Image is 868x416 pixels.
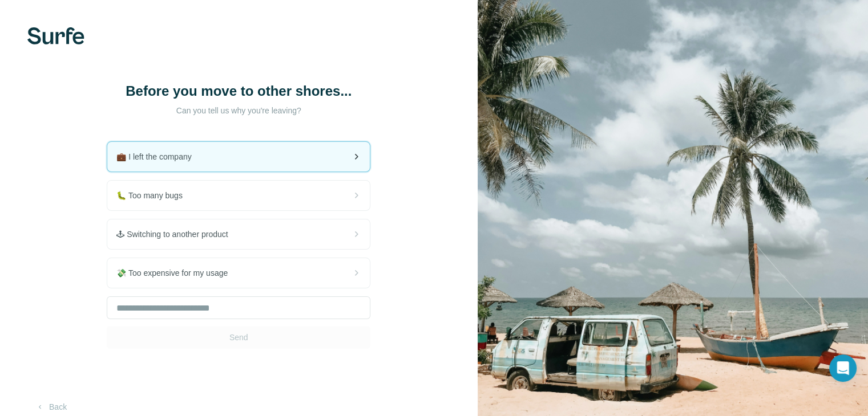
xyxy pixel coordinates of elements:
p: Can you tell us why you're leaving? [124,105,353,116]
img: Surfe's logo [27,27,84,44]
span: 💼 I left the company [116,151,200,162]
span: 💸 Too expensive for my usage [116,267,237,279]
span: 🕹 Switching to another product [116,229,237,240]
span: 🐛 Too many bugs [116,190,192,201]
div: Open Intercom Messenger [829,354,857,382]
h1: Before you move to other shores... [124,82,353,100]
